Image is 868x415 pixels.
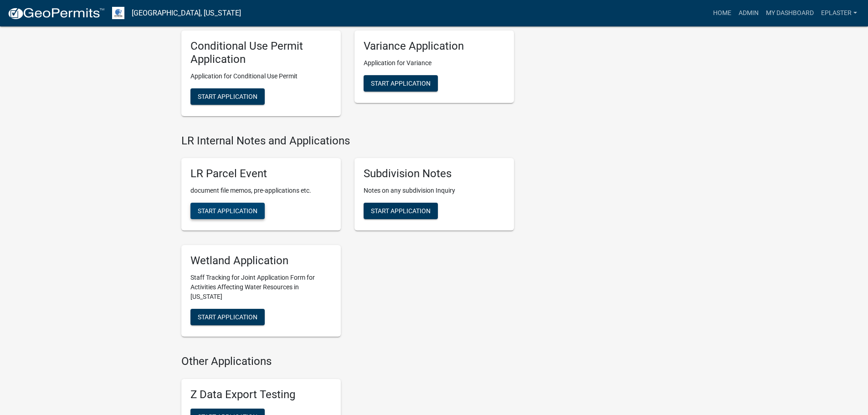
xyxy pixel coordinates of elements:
button: Start Application [190,203,265,219]
h5: Subdivision Notes [364,167,505,180]
p: Notes on any subdivision Inquiry [364,186,505,195]
h5: Variance Application [364,40,505,53]
img: Otter Tail County, Minnesota [112,7,124,19]
a: [GEOGRAPHIC_DATA], [US_STATE] [132,5,241,21]
h5: Conditional Use Permit Application [190,40,332,66]
h4: LR Internal Notes and Applications [181,134,514,148]
a: eplaster [817,5,861,22]
span: Start Application [371,207,431,215]
span: Start Application [198,92,257,100]
p: Application for Conditional Use Permit [190,72,332,81]
a: My Dashboard [762,5,817,22]
h4: Other Applications [181,355,514,368]
button: Start Application [364,203,438,219]
h5: Z Data Export Testing [190,388,332,401]
button: Start Application [190,88,265,105]
a: Home [709,5,735,22]
button: Start Application [190,309,265,325]
span: Start Application [371,79,431,87]
span: Start Application [198,207,257,215]
p: document file memos, pre-applications etc. [190,186,332,195]
p: Staff Tracking for Joint Application Form for Activities Affecting Water Resources in [US_STATE] [190,273,332,302]
a: Admin [735,5,762,22]
button: Start Application [364,75,438,92]
p: Application for Variance [364,58,505,68]
span: Start Application [198,313,257,321]
h5: Wetland Application [190,254,332,267]
h5: LR Parcel Event [190,167,332,180]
